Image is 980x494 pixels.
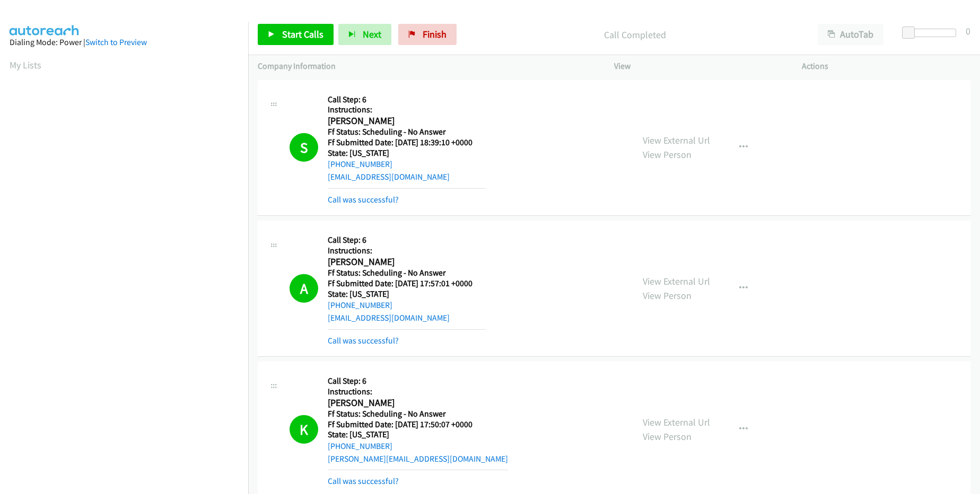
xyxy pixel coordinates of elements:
[328,419,508,430] h5: Ff Submitted Date: [DATE] 17:50:07 +0000
[423,28,447,40] span: Finish
[328,235,486,245] h5: Call Step: 6
[282,28,323,40] span: Start Calls
[10,59,41,71] a: My Lists
[328,256,486,268] h2: [PERSON_NAME]
[328,94,486,105] h5: Call Step: 6
[328,429,508,440] h5: State: [US_STATE]
[363,28,381,40] span: Next
[10,36,239,49] div: Dialing Mode: Power |
[643,289,692,302] a: View Person
[949,205,980,289] iframe: Resource Center
[471,28,799,42] p: Call Completed
[802,60,970,73] p: Actions
[290,274,318,303] h1: A
[643,416,710,428] a: View External Url
[328,376,508,386] h5: Call Step: 6
[258,24,334,45] a: Start Calls
[328,172,450,182] a: [EMAIL_ADDRESS][DOMAIN_NAME]
[328,289,486,299] h5: State: [US_STATE]
[907,29,956,37] div: Delay between calls (in seconds)
[328,127,486,137] h5: Ff Status: Scheduling - No Answer
[258,60,595,73] p: Company Information
[328,441,392,451] a: [PHONE_NUMBER]
[614,60,783,73] p: View
[290,133,318,162] h1: S
[338,24,391,45] button: Next
[328,148,486,158] h5: State: [US_STATE]
[328,137,486,148] h5: Ff Submitted Date: [DATE] 18:39:10 +0000
[290,415,318,444] h1: K
[328,159,392,169] a: [PHONE_NUMBER]
[643,148,692,161] a: View Person
[398,24,457,45] a: Finish
[328,476,399,486] a: Call was successful?
[85,37,147,47] a: Switch to Preview
[328,313,450,323] a: [EMAIL_ADDRESS][DOMAIN_NAME]
[328,397,486,409] h2: [PERSON_NAME]
[328,386,508,397] h5: Instructions:
[328,245,486,256] h5: Instructions:
[328,195,399,205] a: Call was successful?
[643,275,710,287] a: View External Url
[328,336,399,346] a: Call was successful?
[818,24,883,45] button: AutoTab
[328,115,486,127] h2: [PERSON_NAME]
[328,409,508,419] h5: Ff Status: Scheduling - No Answer
[328,454,508,464] a: [PERSON_NAME][EMAIL_ADDRESS][DOMAIN_NAME]
[328,300,392,310] a: [PHONE_NUMBER]
[643,430,692,443] a: View Person
[966,24,970,38] div: 0
[328,104,486,115] h5: Instructions:
[328,268,486,278] h5: Ff Status: Scheduling - No Answer
[643,134,710,146] a: View External Url
[328,278,486,289] h5: Ff Submitted Date: [DATE] 17:57:01 +0000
